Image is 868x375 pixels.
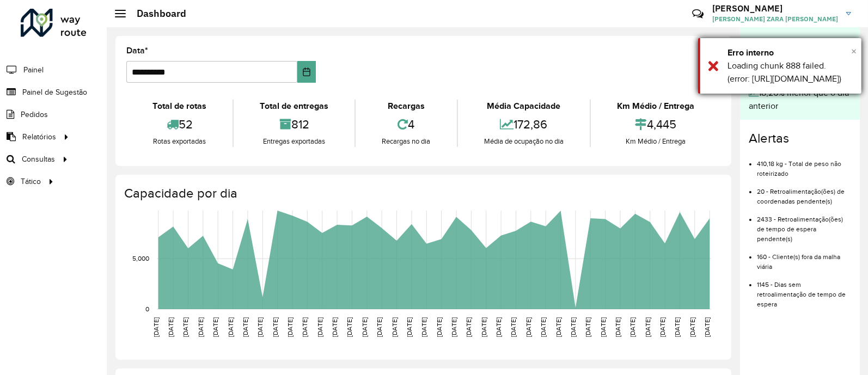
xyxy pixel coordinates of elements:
button: Choose Date [297,61,316,83]
label: Data [126,44,148,57]
text: [DATE] [331,317,338,337]
div: 812 [236,113,352,136]
text: [DATE] [614,317,621,337]
text: [DATE] [584,317,591,337]
div: Recargas [358,100,454,113]
li: 20 - Retroalimentação(ões) de coordenadas pendente(s) [757,179,851,206]
div: Loading chunk 888 failed. (error: [URL][DOMAIN_NAME]) [728,59,853,85]
li: 1145 - Dias sem retroalimentação de tempo de espera [757,272,851,309]
div: Média Capacidade [461,100,587,113]
span: Consultas [22,153,55,165]
text: [DATE] [480,317,487,337]
div: 52 [129,113,230,136]
text: [DATE] [525,317,532,337]
text: [DATE] [256,317,264,337]
text: [DATE] [570,317,577,337]
text: [DATE] [555,317,562,337]
div: Total de rotas [129,100,230,113]
h3: [PERSON_NAME] [712,3,838,14]
text: [DATE] [450,317,457,337]
text: [DATE] [495,317,502,337]
text: [DATE] [674,317,681,337]
div: Recargas no dia [358,136,454,147]
div: 172,86 [461,113,587,136]
text: [DATE] [659,317,666,337]
text: [DATE] [361,317,368,337]
text: [DATE] [301,317,308,337]
span: Painel [23,64,44,76]
div: Total de entregas [236,100,352,113]
span: Painel de Sugestão [22,87,87,98]
text: [DATE] [644,317,651,337]
text: [DATE] [704,317,711,337]
text: [DATE] [286,317,294,337]
h4: Alertas [749,131,851,146]
text: [DATE] [376,317,383,337]
text: [DATE] [465,317,472,337]
li: 2433 - Retroalimentação(ões) de tempo de espera pendente(s) [757,206,851,244]
text: [DATE] [689,317,696,337]
div: Tempo médio por rota [749,35,851,50]
text: [DATE] [436,317,443,337]
li: 160 - Cliente(s) fora da malha viária [757,244,851,272]
div: Km Médio / Entrega [594,136,718,147]
text: [DATE] [242,317,249,337]
text: [DATE] [600,317,607,337]
text: [DATE] [420,317,427,337]
li: 410,18 kg - Total de peso não roteirizado [757,151,851,179]
text: [DATE] [629,317,636,337]
text: [DATE] [346,317,353,337]
text: [DATE] [316,317,323,337]
span: Pedidos [21,109,48,120]
div: 4,445 [594,113,718,136]
text: [DATE] [391,317,398,337]
div: Média de ocupação no dia [461,136,587,147]
span: [PERSON_NAME] ZARA [PERSON_NAME] [712,14,838,24]
text: [DATE] [182,317,189,337]
text: [DATE] [167,317,174,337]
text: [DATE] [406,317,413,337]
span: Tático [21,176,41,187]
div: 4 [358,113,454,136]
text: [DATE] [227,317,234,337]
text: 0 [145,305,149,312]
div: Entregas exportadas [236,136,352,147]
div: Km Médio / Entrega [594,100,718,113]
text: [DATE] [197,317,204,337]
button: Close [851,43,857,59]
text: [DATE] [272,317,279,337]
a: Contato Rápido [686,2,710,26]
h4: Capacidade por dia [124,186,720,201]
text: 5,000 [132,255,149,262]
div: Rotas exportadas [129,136,230,147]
div: 18,26% menor que o dia anterior [749,87,851,113]
span: × [851,45,857,57]
h2: Dashboard [126,8,186,20]
text: [DATE] [510,317,517,337]
div: Erro interno [728,46,853,59]
text: [DATE] [540,317,547,337]
text: [DATE] [152,317,160,337]
text: [DATE] [212,317,219,337]
span: Relatórios [22,131,56,143]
